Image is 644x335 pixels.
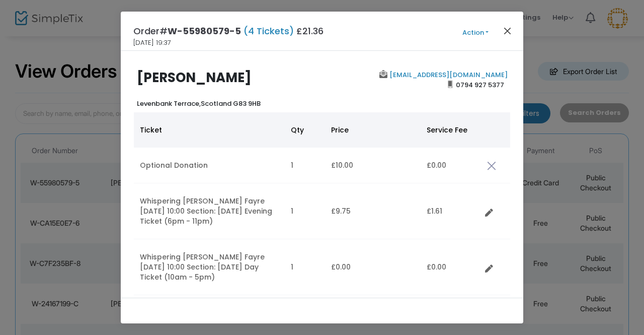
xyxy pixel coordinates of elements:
[133,24,324,38] h4: Order# £21.36
[325,112,421,148] th: Price
[134,148,285,183] td: Optional Donation
[501,24,514,37] button: Close
[285,239,325,295] td: 1
[325,148,421,183] td: £10.00
[325,183,421,239] td: £9.75
[137,69,252,87] b: [PERSON_NAME]
[285,148,325,183] td: 1
[241,25,296,37] span: (4 Tickets)
[453,77,508,93] span: 0794 927 5377
[445,27,506,38] button: Action
[421,112,481,148] th: Service Fee
[487,161,496,170] img: cross.png
[137,99,261,108] b: Scotland G83 9HB
[285,183,325,239] td: 1
[134,239,285,295] td: Whispering [PERSON_NAME] Fayre [DATE] 10:00 Section: [DATE] Day Ticket (10am - 5pm)
[421,148,481,183] td: £0.00
[168,25,241,37] span: W-55980579-5
[134,183,285,239] td: Whispering [PERSON_NAME] Fayre [DATE] 10:00 Section: [DATE] Evening Ticket (6pm - 11pm)
[133,38,171,48] span: [DATE] 19:37
[285,112,325,148] th: Qty
[137,99,201,108] span: Levenbank Terrace,
[421,183,481,239] td: £1.61
[134,112,285,148] th: Ticket
[325,239,421,295] td: £0.00
[421,239,481,295] td: £0.00
[387,70,508,80] a: [EMAIL_ADDRESS][DOMAIN_NAME]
